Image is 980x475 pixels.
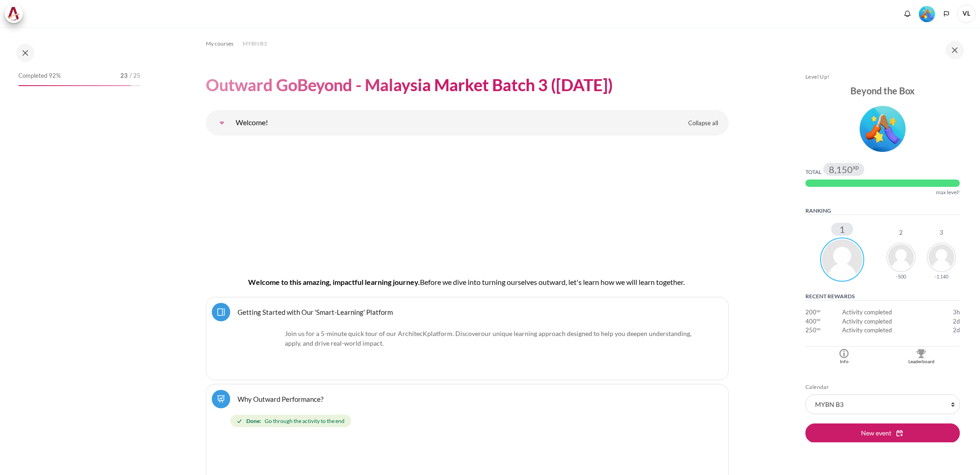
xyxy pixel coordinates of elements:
div: 8,150 [829,165,859,174]
div: 2 [899,230,903,236]
div: 3 [940,230,943,236]
span: Collapse all [688,119,718,128]
a: My courses [206,38,233,49]
a: Architeck Architeck [5,5,28,23]
div: max level! [936,189,960,196]
span: New event [861,428,891,438]
td: Activity completed [842,308,939,317]
span: MYBN B3 [243,40,267,48]
div: Total [805,168,821,176]
td: Wednesday, 1 October 2025, 4:17 PM [939,326,960,335]
div: Level #5 [919,5,935,22]
span: xp [816,319,821,321]
span: xp [816,328,821,330]
div: 92% [18,85,131,86]
a: Getting Started with Our 'Smart-Learning' Platform [238,307,393,316]
span: . [285,330,691,347]
span: 250 [805,326,816,335]
button: New event [805,423,960,443]
a: User menu [957,5,975,23]
div: -1,140 [935,274,948,279]
span: xp [853,165,859,169]
div: Leaderboard [885,358,957,365]
span: 400 [805,317,816,326]
img: Level #5 [919,6,935,22]
p: Join us for a 5-minute quick tour of our ArchitecK platform. Discover [236,329,699,348]
td: Activity completed [842,317,939,326]
a: Info [805,347,883,365]
div: Info [808,358,880,365]
nav: Navigation bar [206,36,729,51]
span: Completed 92% [18,71,61,81]
td: Friday, 3 October 2025, 2:04 PM [939,308,960,317]
span: 23 [120,71,128,81]
div: -500 [896,274,906,279]
h4: Welcome to this amazing, impactful learning journey. [235,277,699,288]
a: Level #5 [915,5,939,22]
h1: Outward GoBeyond - Malaysia Market Batch 3 ([DATE]) [206,74,613,96]
span: xp [816,310,821,312]
span: efore we dive into turning ourselves outward, let's learn how we will learn together. [425,278,685,286]
span: our unique learning approach designed to help you deepen understanding, apply, and drive real-wor... [285,330,691,347]
td: Activity completed [842,326,939,335]
img: Level #5 [860,106,906,152]
button: Languages [940,7,953,21]
strong: Done: [246,417,261,425]
span: 200 [805,308,816,317]
span: Go through the activity to the end [265,417,345,425]
img: Wai Leong Wong [886,243,916,272]
span: My courses [206,40,233,48]
h5: Ranking [805,207,960,215]
div: 1 [831,223,853,236]
a: MYBN B3 [243,38,267,49]
h5: Level Up! [805,73,960,81]
td: Wednesday, 1 October 2025, 4:28 PM [939,317,960,326]
img: Voon Hoe Lee [820,237,864,282]
h5: Recent rewards [805,293,960,301]
a: Leaderboard [883,347,960,365]
span: 8,150 [829,165,853,174]
img: Architeck [7,7,20,21]
img: platform logo [236,329,282,374]
div: Beyond the Box [805,84,960,97]
a: Welcome! [213,114,231,132]
div: Level #5 [805,103,960,152]
a: Why Outward Performance? [238,394,323,403]
span: VL [957,5,975,23]
h5: Calendar [805,383,960,391]
span: B [420,278,425,286]
div: Completion requirements for Why Outward Performance? [230,413,708,429]
div: Show notification window with no new notifications [901,7,914,21]
img: Su San Kok [927,243,956,272]
span: / 25 [130,71,141,81]
a: Collapse all [681,116,725,131]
